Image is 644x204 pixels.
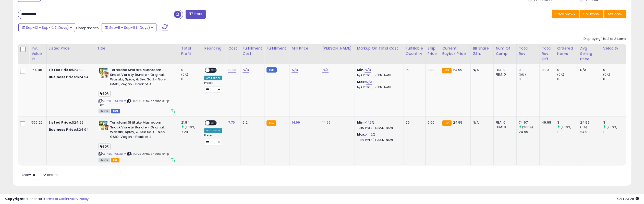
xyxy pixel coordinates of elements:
div: 65 [405,120,421,125]
a: 14.99 [322,120,331,125]
a: N/A [366,79,372,85]
b: Max: [357,79,366,84]
div: 0.00 [542,68,551,72]
span: 24.99 [453,67,462,72]
div: Listed Price [49,46,93,51]
div: Markup on Total Cost [357,46,401,51]
div: FBA: 0 [496,120,513,125]
b: Business Price: [49,127,77,132]
div: 1 [557,130,578,134]
img: 51uVmccLMFL._SL40_.jpg [99,68,109,78]
div: N/A [473,68,490,72]
a: 14.99 [291,120,300,125]
span: Compared to: [76,26,100,30]
div: FBM: 0 [496,72,513,77]
small: (0%) [181,73,188,77]
div: 0 [557,68,578,72]
small: FBA [442,68,452,73]
span: Show: entries [22,172,58,177]
div: 550.25 [31,120,43,125]
div: Amazon AI [204,76,222,80]
b: Min: [357,67,364,72]
p: N/A Profit [PERSON_NAME] [357,74,399,77]
small: FBA [266,120,276,126]
a: B0F19D2BTV [109,99,126,103]
div: BB Share 24h. [473,46,491,56]
div: Preset: [204,81,222,93]
div: FBA: 0 [496,68,513,72]
span: FBM [111,109,120,113]
b: Listed Price: [49,67,72,72]
div: Ordered Items [557,46,576,56]
a: N/A [242,67,249,73]
b: Terraland Shiitake Mushroom Snack Variety Bundle - Original, Wasabi, Spicy, & Sea Salt - Non-GMO,... [110,68,172,88]
span: Sep-11 - Sep-11 (1 Days) [109,25,150,30]
div: Fulfillment [266,46,287,51]
small: (200%) [561,125,572,129]
div: 6.21 [242,120,260,125]
p: -1.13% Profit [PERSON_NAME] [357,138,399,142]
div: Fulfillable Quantity [405,46,423,56]
div: Avg Selling Price [580,46,599,62]
div: 21.84 [181,120,202,125]
div: Num of Comp. [496,46,514,56]
span: Columns [583,11,599,17]
div: $24.99 [49,68,91,72]
small: Days In Stock. [626,56,629,61]
small: FBM [266,67,276,73]
button: Save View [552,10,579,18]
div: ASIN: [99,68,175,113]
div: 49.98 [542,120,551,125]
th: The percentage added to the cost of goods (COGS) that forms the calculator for Min & Max prices. [355,44,403,64]
div: 3 [557,120,578,125]
span: OFF [210,121,218,125]
div: FBM: 0 [496,125,513,129]
div: $24.94 [49,127,91,132]
div: 24.99 [580,120,601,125]
span: BDR [99,91,111,97]
span: BDR [99,143,111,149]
strong: Copyright [5,196,24,201]
div: $24.94 [49,75,91,79]
b: Business Price: [49,75,77,79]
div: 1 [603,130,624,134]
div: 0.00 [428,68,436,72]
span: OFF [210,68,218,73]
div: seller snap | | [5,197,89,201]
div: 0.00 [428,120,436,125]
span: All listings currently available for purchase on Amazon [99,109,110,113]
p: N/A Profit [PERSON_NAME] [357,86,399,89]
a: Terms of Use [44,196,65,201]
div: Current Buybox Price [442,46,468,56]
button: Actions [604,10,626,18]
a: N/A [322,67,328,73]
span: | SKU: GSLK-mushbundle-4p-FBM [99,99,171,106]
div: 0 [603,68,624,72]
div: 0 [519,77,539,81]
button: Sep-12 - Sep-12 (1 Days) [18,23,75,32]
div: % [357,132,399,142]
small: FBA [442,120,452,126]
span: FBA [111,158,120,162]
div: ASIN: [99,120,175,162]
div: % [357,120,399,130]
div: Velocity [603,46,622,51]
div: 74.97 [519,120,539,125]
div: Repricing [204,46,224,51]
div: 3 [603,120,624,125]
div: [PERSON_NAME] [322,46,353,51]
div: Preset: [204,134,222,145]
button: Columns [579,10,603,18]
span: 24.99 [453,120,462,125]
small: (0%) [603,73,610,77]
img: 51uVmccLMFL._SL40_.jpg [99,120,109,130]
div: 0 [181,68,202,72]
b: Terraland Shiitake Mushroom Snack Variety Bundle - Original, Wasabi, Spicy, & Sea Salt - Non-GMO,... [110,120,172,140]
div: Total Rev. Diff. [542,46,553,62]
div: 0 [181,77,202,81]
div: 24.99 [519,130,539,134]
span: | SKU: GSLK-mushbundle-4p [127,152,169,156]
button: Sep-11 - Sep-11 (1 Days) [102,23,156,32]
div: 164.48 [31,68,43,72]
a: -1.12 [366,132,373,137]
